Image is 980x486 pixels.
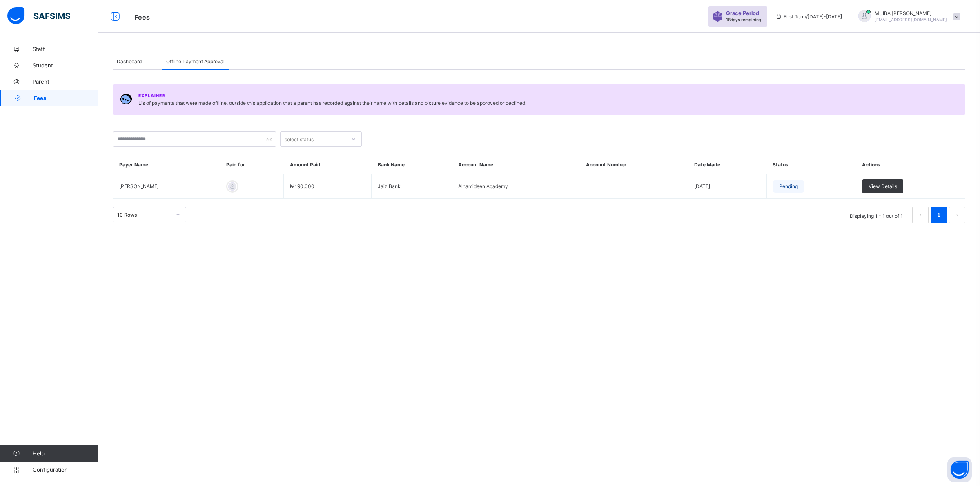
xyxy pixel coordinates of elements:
span: ₦ 190,000 [290,183,314,189]
div: 10 Rows [117,212,171,218]
th: Actions [856,155,965,174]
li: 上一页 [912,207,929,223]
span: Pending [779,183,798,189]
img: sticker-purple.71386a28dfed39d6af7621340158ba97.svg [713,11,723,22]
button: prev page [912,207,929,223]
img: safsims [7,7,70,24]
th: Date Made [688,155,767,174]
span: Offline Payment Approval [166,58,225,64]
span: Help [33,450,98,457]
th: Payer Name [113,155,220,174]
button: Open asap [947,457,972,482]
td: Jaiz Bank [372,174,452,199]
td: Alhamideen Academy [452,174,580,199]
button: next page [949,207,965,223]
span: Lis of payments that were made offline, outside this application that a parent has recorded again... [138,100,526,106]
span: MUIBA [PERSON_NAME] [875,10,947,16]
span: 18 days remaining [726,17,761,22]
span: Dashboard [117,58,142,64]
span: [PERSON_NAME] [119,183,214,189]
img: Chat.054c5d80b312491b9f15f6fadeacdca6.svg [120,93,132,105]
th: Bank Name [372,155,452,174]
th: Account Name [452,155,580,174]
a: 1 [935,210,942,220]
th: Account Number [580,155,688,174]
div: select status [285,131,314,147]
th: Amount Paid [284,155,372,174]
span: Parent [33,78,98,85]
div: MUIBAADAMS [850,10,964,23]
li: 1 [931,207,947,223]
li: Displaying 1 - 1 out of 1 [844,207,909,223]
span: session/term information [775,13,842,20]
span: Explainer [138,93,165,98]
th: Paid for [220,155,284,174]
span: Staff [33,46,98,52]
li: 下一页 [949,207,965,223]
span: Fees [135,13,150,21]
span: Grace Period [726,10,759,16]
span: Student [33,62,98,69]
span: [EMAIL_ADDRESS][DOMAIN_NAME] [875,17,947,22]
td: [DATE] [688,174,767,199]
span: Configuration [33,466,98,473]
th: Status [766,155,856,174]
span: Fees [34,95,98,101]
span: View Details [869,183,897,189]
